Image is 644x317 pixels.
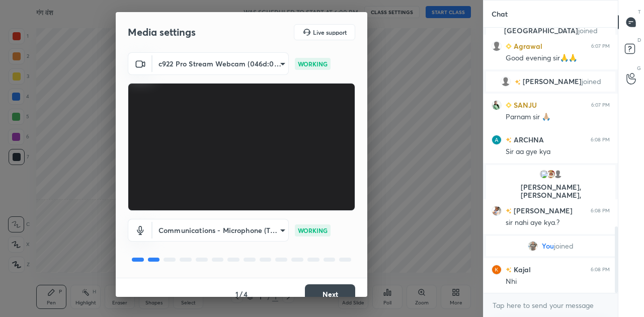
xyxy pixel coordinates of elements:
[515,80,521,85] img: no-rating-badge.077c3623.svg
[591,102,610,108] div: 6:07 PM
[305,284,355,304] button: Next
[512,41,542,51] h6: Agrawal
[506,208,512,214] img: no-rating-badge.077c3623.svg
[582,77,601,86] span: joined
[152,219,289,242] div: c922 Pro Stream Webcam (046d:085c)
[512,100,537,110] h6: SANJU
[591,267,610,273] div: 6:08 PM
[637,36,641,44] p: D
[553,169,563,179] img: default.png
[591,137,610,143] div: 6:08 PM
[298,226,328,235] p: WORKING
[128,26,196,39] h2: Media settings
[542,242,554,250] span: You
[506,137,512,143] img: no-rating-badge.077c3623.svg
[546,169,556,179] img: 92f2b65faace404782e5741ddf1c97f4.jpg
[637,64,641,72] p: G
[239,289,243,299] h4: /
[244,289,248,299] h4: 4
[492,41,502,51] img: default.png
[506,267,512,273] img: no-rating-badge.077c3623.svg
[512,264,531,275] h6: Kajal
[506,43,512,49] img: Learner_Badge_beginner_1_8b307cf2a0.svg
[506,277,610,287] div: Nhi
[492,206,502,216] img: f4529fada3c649f196a16d4cfde52b63.jpg
[313,29,347,35] h5: Live support
[484,28,618,293] div: grid
[235,289,238,299] h4: 1
[492,265,502,275] img: 3c16fc03df57440a83169302cd6a538e.jpg
[578,26,598,35] span: joined
[506,147,610,157] div: Sir aa gye kya
[554,242,574,250] span: joined
[591,208,610,214] div: 6:08 PM
[512,205,573,216] h6: [PERSON_NAME]
[523,77,582,86] span: [PERSON_NAME]
[492,183,609,207] p: [PERSON_NAME], [PERSON_NAME], [PERSON_NAME]
[571,198,590,208] span: joined
[512,134,544,145] h6: ARCHNA
[152,52,289,75] div: c922 Pro Stream Webcam (046d:085c)
[506,112,610,122] div: Parnam sir 🙏🏼
[539,169,549,179] img: 3
[484,1,516,27] p: Chat
[492,100,502,110] img: c8ccf6c8a93c4a4eb80f8fe8c98330cd.jpg
[501,76,511,87] img: default.png
[492,135,502,145] img: bdc936b60f3149d5ab6bfebc4a1b3cd0.95848616_3
[506,102,512,108] img: Learner_Badge_beginner_1_8b307cf2a0.svg
[528,241,538,251] img: 9cd1eca5dd504a079fc002e1a6cbad3b.None
[506,53,610,63] div: Good evening sir🙏🙏
[506,218,610,228] div: sir nahi aye kya.?
[591,43,610,49] div: 6:07 PM
[638,8,641,16] p: T
[298,59,328,68] p: WORKING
